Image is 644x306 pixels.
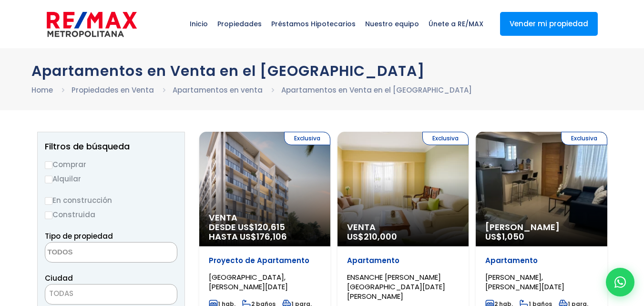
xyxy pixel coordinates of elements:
[485,222,597,232] span: [PERSON_NAME]
[45,284,177,305] span: TODAS
[45,158,177,170] label: Comprar
[45,194,177,206] label: En construcción
[360,10,424,38] span: Nuestro equipo
[422,132,469,145] span: Exclusiva
[45,273,73,283] span: Ciudad
[209,256,321,265] p: Proyecto de Apartamento
[45,197,52,205] input: En construcción
[45,287,177,300] span: TODAS
[424,10,488,38] span: Únete a RE/MAX
[347,256,459,265] p: Apartamento
[45,142,177,151] h2: Filtros de búsqueda
[561,132,607,145] span: Exclusiva
[485,231,524,243] span: US$
[209,213,321,222] span: Venta
[284,132,330,145] span: Exclusiva
[45,161,52,169] input: Comprar
[31,85,53,95] a: Home
[213,10,266,38] span: Propiedades
[209,272,288,292] span: [GEOGRAPHIC_DATA], [PERSON_NAME][DATE]
[45,173,177,185] label: Alquilar
[45,176,52,183] input: Alquilar
[47,10,137,39] img: remax-metropolitana-logo
[347,231,397,243] span: US$
[281,84,472,96] li: Apartamentos en Venta en el [GEOGRAPHIC_DATA]
[347,222,459,232] span: Venta
[45,209,177,221] label: Construida
[45,211,52,219] input: Construida
[502,231,524,243] span: 1,050
[255,221,285,233] span: 120,615
[256,231,287,243] span: 176,106
[209,232,321,242] span: HASTA US$
[45,231,113,241] span: Tipo de propiedad
[500,12,598,36] a: Vender mi propiedad
[364,231,397,243] span: 210,000
[49,288,73,298] span: TODAS
[347,272,445,301] span: ENSANCHE [PERSON_NAME][GEOGRAPHIC_DATA][DATE][PERSON_NAME]
[72,85,154,95] a: Propiedades en Venta
[185,10,213,38] span: Inicio
[31,63,613,79] h1: Apartamentos en Venta en el [GEOGRAPHIC_DATA]
[173,85,263,95] a: Apartamentos en venta
[266,10,360,38] span: Préstamos Hipotecarios
[485,256,597,265] p: Apartamento
[485,272,564,292] span: [PERSON_NAME], [PERSON_NAME][DATE]
[45,243,138,263] textarea: Search
[209,222,321,242] span: DESDE US$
